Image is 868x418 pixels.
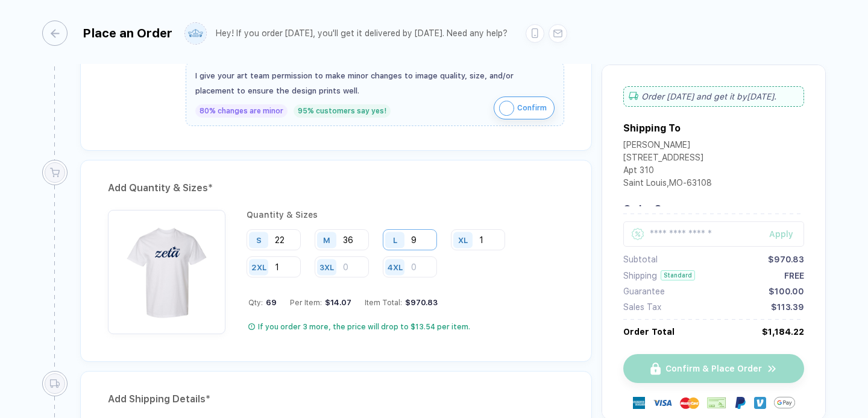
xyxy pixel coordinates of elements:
[108,390,564,409] div: Add Shipping Details
[294,104,391,118] div: 95% customers say yes!
[247,210,564,220] div: Quantity & Sizes
[784,271,804,280] div: FREE
[769,229,804,239] div: Apply
[256,235,262,244] div: S
[402,298,438,307] div: $970.83
[734,397,746,409] img: Paypal
[263,298,277,307] span: 69
[623,178,712,191] div: Saint Louis , MO - 63108
[195,68,555,98] div: I give your art team permission to make minor changes to image quality, size, and/or placement to...
[623,203,804,215] div: Order Summary
[623,122,681,134] div: Shipping To
[623,271,657,280] div: Shipping
[388,262,403,271] div: 4XL
[774,392,795,413] img: GPay
[623,165,712,178] div: Apt 310
[319,262,334,271] div: 3XL
[754,221,804,247] button: Apply
[762,327,804,337] div: $1,184.22
[494,97,555,119] button: iconConfirm
[114,216,219,321] img: ae6df1b1-a387-4bc5-ba9d-04d0c0db7980_nt_front_1755307298229.jpg
[83,26,172,40] div: Place an Order
[290,298,351,307] div: Per Item:
[633,397,645,409] img: express
[216,28,508,39] div: Hey! If you order [DATE], you'll get it delivered by [DATE]. Need any help?
[623,255,658,264] div: Subtotal
[248,298,277,307] div: Qty:
[769,287,804,296] div: $100.00
[623,287,665,296] div: Guarantee
[108,179,564,198] div: Add Quantity & Sizes
[251,262,266,271] div: 2XL
[768,255,804,264] div: $970.83
[458,235,468,244] div: XL
[323,235,330,244] div: M
[623,327,675,337] div: Order Total
[322,298,351,307] div: $14.07
[623,86,804,107] div: Order [DATE] and get it by [DATE] .
[195,104,288,118] div: 80% changes are minor
[623,140,712,153] div: [PERSON_NAME]
[680,393,699,413] img: master-card
[623,153,712,165] div: [STREET_ADDRESS]
[499,101,514,116] img: icon
[661,270,695,280] div: Standard
[623,302,661,312] div: Sales Tax
[707,397,726,409] img: cheque
[393,235,397,244] div: L
[771,302,804,312] div: $113.39
[517,98,547,118] span: Confirm
[653,393,672,413] img: visa
[258,322,470,332] div: If you order 3 more, the price will drop to $13.54 per item.
[185,23,206,44] img: user profile
[754,397,766,409] img: Venmo
[365,298,438,307] div: Item Total:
